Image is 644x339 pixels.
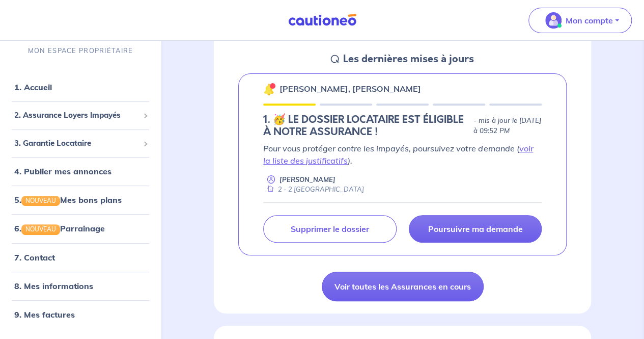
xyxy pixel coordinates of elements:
div: 1. Accueil [4,77,157,98]
p: - mis à jour le [DATE] à 09:52 PM [473,116,542,136]
a: 7. Contact [14,252,55,263]
p: [PERSON_NAME] [279,175,335,185]
p: Supprimer le dossier [291,224,369,234]
a: voir la liste des justificatifs [263,143,533,166]
div: 9. Mes factures [4,304,157,325]
span: 2. Assurance Loyers Impayés [14,110,139,122]
div: 2 - 2 [GEOGRAPHIC_DATA] [263,185,364,194]
div: 2. Assurance Loyers Impayés [4,106,157,126]
div: 8. Mes informations [4,276,157,296]
p: MON ESPACE PROPRIÉTAIRE [28,46,133,56]
div: 6.NOUVEAUParrainage [4,219,157,239]
h5: 1.︎ 🥳 LE DOSSIER LOCATAIRE EST ÉLIGIBLE À NOTRE ASSURANCE ! [263,114,469,138]
a: 1. Accueil [14,83,52,93]
p: [PERSON_NAME], [PERSON_NAME] [279,83,421,95]
a: Poursuivre ma demande [409,215,542,243]
span: 3. Garantie Locataire [14,138,139,149]
img: illu_account_valid_menu.svg [545,12,562,29]
a: 5.NOUVEAUMes bons plans [14,195,122,205]
img: Cautioneo [284,14,360,27]
h5: Les dernières mises à jours [343,53,474,65]
div: state: ELIGIBILITY-RESULT-IN-PROGRESS, Context: NEW,MAYBE-CERTIFICATE,COLOCATION,LESSOR-DOCUMENTS [263,114,542,138]
a: 9. Mes factures [14,309,75,320]
a: 6.NOUVEAUParrainage [14,224,105,234]
a: 8. Mes informations [14,281,93,291]
img: 🔔 [263,83,275,95]
div: 5.NOUVEAUMes bons plans [4,190,157,211]
p: Mon compte [566,14,613,27]
button: illu_account_valid_menu.svgMon compte [528,8,632,33]
a: 4. Publier mes annonces [14,167,111,177]
div: 7. Contact [4,247,157,268]
div: 4. Publier mes annonces [4,162,157,182]
div: 3. Garantie Locataire [4,134,157,153]
a: Supprimer le dossier [263,215,396,243]
p: Pour vous protéger contre les impayés, poursuivez votre demande ( ). [263,142,542,167]
a: Voir toutes les Assurances en cours [322,272,484,301]
p: Poursuivre ma demande [428,224,522,234]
